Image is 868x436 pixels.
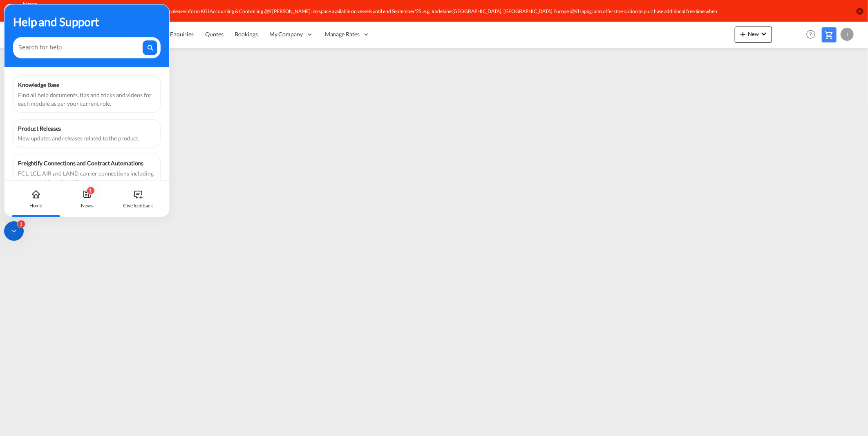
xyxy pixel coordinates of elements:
button: icon-close-circle [856,7,864,15]
div: Help [804,27,822,42]
a: Quotes [199,21,229,48]
md-icon: icon-plus 400-fg [738,29,748,39]
button: icon-plus 400-fgNewicon-chevron-down [735,27,772,43]
span: Help [804,27,818,41]
div: USA shipments: if you have shipments with expected duties 100K +USD please inform KGI Accounting ... [22,8,735,22]
span: Quotes [205,31,223,38]
span: New [738,31,769,37]
div: I [841,28,854,41]
span: My Company [269,30,303,38]
span: Enquiries [170,31,194,38]
span: Bookings [235,31,258,38]
div: Manage Rates [319,21,376,48]
span: Manage Rates [325,30,360,38]
a: Enquiries [164,21,199,48]
a: Bookings [229,21,264,48]
div: My Company [264,21,319,48]
md-icon: icon-chevron-down [759,29,769,39]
